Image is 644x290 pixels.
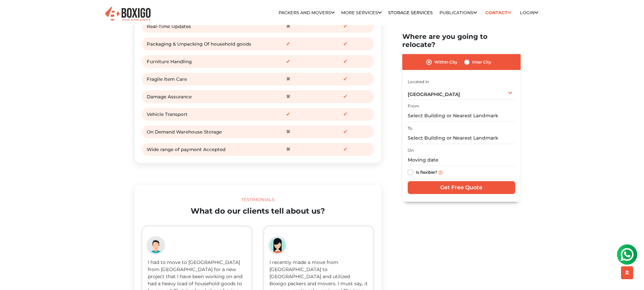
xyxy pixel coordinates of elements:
span: ✔ [340,127,351,137]
label: Located in [408,79,429,85]
span: ✔ [340,56,351,67]
label: Is flexible? [416,169,437,176]
img: Boxigo [104,6,151,22]
span: [GEOGRAPHIC_DATA] [408,92,460,98]
img: boxigo_girl_icon [148,237,164,253]
input: Select Building or Nearest Landmark [408,132,515,144]
a: More services [341,10,382,15]
div: Vehicle Transport [147,109,258,119]
a: Storage Services [388,10,433,15]
div: Packaging & Unpacking Of household goods [147,39,258,49]
a: Contact [483,7,514,18]
span: ✖ [283,127,293,137]
span: ✔ [340,21,351,31]
div: Testimonials [140,196,376,203]
span: ✔ [340,109,351,119]
button: scroll up [621,266,633,279]
div: On Demand Warehouse Storage [147,127,258,137]
h2: What do our clients tell about us? [140,207,376,216]
span: ✖ [283,92,293,102]
span: ✔ [340,74,351,84]
a: Packers and Movers [279,10,335,15]
span: ✔ [283,39,293,49]
img: whatsapp-icon.svg [7,7,20,20]
a: Publications [439,10,477,15]
div: Real-Time Updates [147,21,258,31]
div: Damage Assurance [147,92,258,102]
div: Fragile Item Care [147,74,258,84]
a: Login [520,10,538,15]
label: Inter City [472,58,491,66]
img: info [438,171,443,175]
span: ✔ [340,92,351,102]
input: Moving date [408,154,515,166]
span: ✔ [283,56,293,67]
span: ✖ [283,21,293,31]
div: Wide range of payment Accepted [147,144,258,154]
input: Get Free Quote [408,182,515,194]
span: ✔ [340,39,351,49]
img: boxigo_girl_icon [269,237,286,253]
label: Within City [434,58,457,66]
input: Select Building or Nearest Landmark [408,110,515,122]
div: Furniture Handling [147,56,258,67]
h2: Where are you going to relocate? [402,32,521,49]
span: ✖ [283,74,293,84]
span: ✔ [340,144,351,154]
label: To [408,125,412,131]
label: On [408,148,414,154]
span: ✔ [283,109,293,119]
span: ✖ [283,144,293,154]
label: From [408,103,419,110]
